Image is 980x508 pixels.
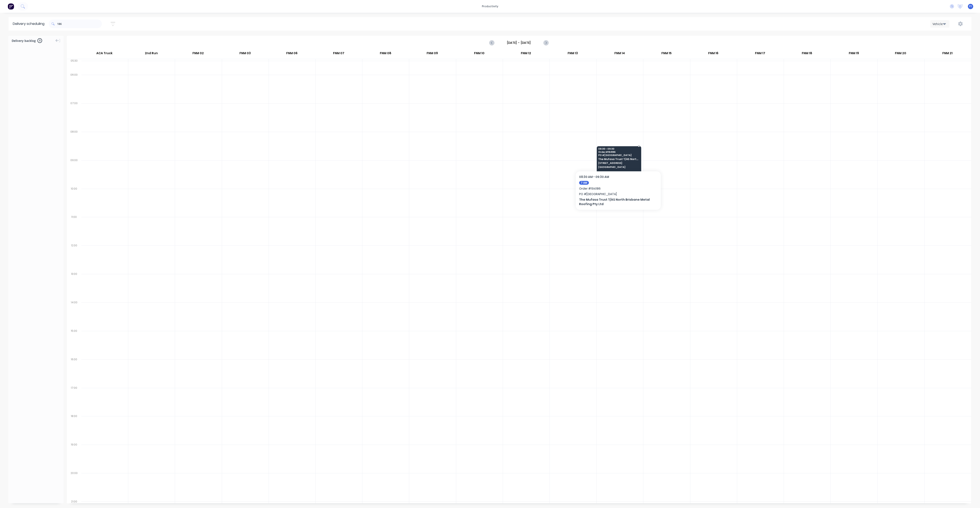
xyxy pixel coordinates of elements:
div: FNM 15 [643,50,690,59]
div: 15:00 [67,328,81,357]
span: 08:30 - 09:30 [598,148,640,150]
div: 21:00 [67,499,81,504]
div: 05:30 [67,58,81,72]
div: 12:00 [67,243,81,271]
div: 13:00 [67,271,81,300]
div: FNM 08 [362,50,409,59]
div: FNM 14 [596,50,643,59]
div: 16:00 [67,357,81,385]
div: 2nd Run [128,50,175,59]
div: 07:00 [67,101,81,129]
span: The Mufasa Trust T/AS North Brisbane Metal Roofing Pty Ltd [598,158,640,160]
div: Vehicle [933,22,945,26]
div: FNM 09 [409,50,456,59]
div: FNM 17 [737,50,783,59]
span: F1 [969,4,972,8]
div: FNM 13 [550,50,596,59]
div: FNM 18 [784,50,830,59]
span: 0 [37,38,42,43]
div: FNM 10 [456,50,502,59]
div: FNM 07 [315,50,362,59]
div: Delivery scheduling [9,17,49,31]
div: productivity [480,3,500,10]
div: FNM 03 [222,50,268,59]
div: FNM 02 [175,50,221,59]
div: 09:00 [67,158,81,186]
div: ACA Truck [81,50,128,59]
input: Search for orders [57,20,102,28]
button: Vehicle [930,20,949,28]
div: 06:00 [67,72,81,101]
span: Delivery backlog [12,38,36,43]
div: FNM 19 [830,50,877,59]
img: Factory [8,3,14,10]
span: Order # 194186 [598,151,640,153]
div: 11:00 [67,214,81,243]
div: 10:00 [67,186,81,215]
div: FNM 06 [269,50,315,59]
div: 18:00 [67,414,81,442]
div: 17:00 [67,385,81,414]
div: 08:00 [67,129,81,158]
span: [GEOGRAPHIC_DATA] [598,166,640,168]
div: 20:00 [67,471,81,499]
div: FNM 20 [877,50,924,59]
div: FNM 21 [924,50,971,59]
span: [STREET_ADDRESS] [598,162,640,164]
div: FNM 16 [690,50,736,59]
div: 14:00 [67,300,81,328]
div: FNM 12 [503,50,549,59]
span: PO # [GEOGRAPHIC_DATA] [598,154,640,156]
div: 19:00 [67,442,81,471]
